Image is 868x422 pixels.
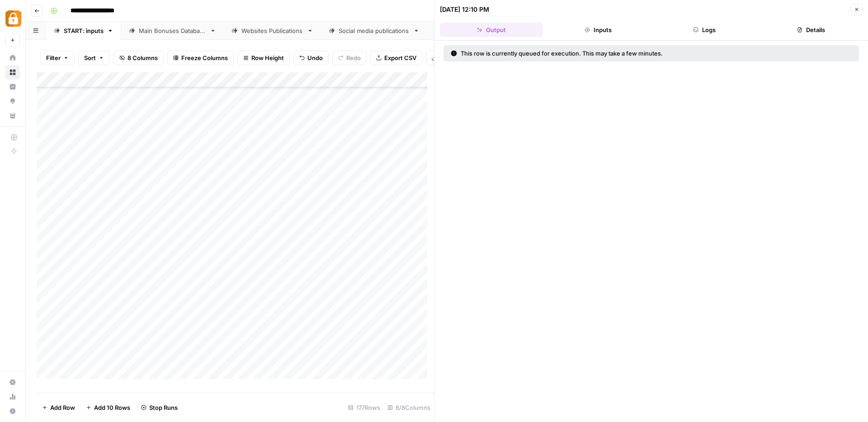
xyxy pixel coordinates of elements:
button: Undo [293,51,329,65]
a: START: inputs [46,22,121,40]
button: Help + Support [5,404,20,418]
button: Logs [653,23,756,37]
span: Undo [307,53,323,62]
div: Main Bonuses Database [139,26,206,35]
a: Usage [5,389,20,404]
span: Add Row [50,403,75,412]
span: Export CSV [384,53,416,62]
a: Websites Publications [224,22,321,40]
a: Main Bonuses Database [121,22,224,40]
button: 8 Columns [113,51,164,65]
div: Websites Publications [241,26,303,35]
a: Opportunities [5,94,20,108]
a: Social media publications [321,22,427,40]
div: START: inputs [64,26,104,35]
button: Filter [40,51,75,65]
span: Add 10 Rows [94,403,130,412]
a: Settings [5,375,20,389]
span: Filter [46,53,61,62]
button: Row Height [237,51,290,65]
button: Freeze Columns [167,51,234,65]
button: Redo [332,51,367,65]
button: Add Row [37,400,80,415]
div: [DATE] 12:10 PM [440,5,489,14]
span: Row Height [251,53,284,62]
button: Workspace: Adzz [5,7,20,30]
div: 8/8 Columns [384,400,434,415]
img: Adzz Logo [5,10,22,27]
a: Your Data [5,108,20,123]
div: Social media publications [339,26,410,35]
a: Home [5,51,20,65]
button: Inputs [547,23,650,37]
button: Add 10 Rows [80,400,136,415]
span: Stop Runs [149,403,178,412]
span: Redo [346,53,361,62]
span: Freeze Columns [181,53,228,62]
div: 177 Rows [344,400,384,415]
button: Export CSV [370,51,422,65]
a: Browse [5,65,20,80]
a: Insights [5,80,20,94]
button: Sort [78,51,110,65]
button: Stop Runs [136,400,183,415]
span: Sort [84,53,96,62]
div: This row is currently queued for execution. This may take a few minutes. [451,49,757,58]
span: 8 Columns [127,53,158,62]
button: Output [440,23,543,37]
a: another grid: extracted sources [427,22,552,40]
button: Details [759,23,863,37]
